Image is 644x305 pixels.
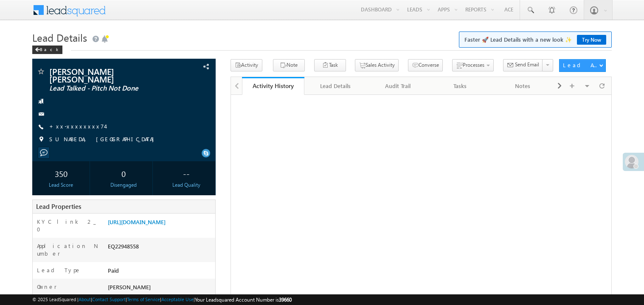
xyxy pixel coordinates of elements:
div: Audit Trail [374,81,422,91]
a: Activity History [242,77,304,95]
a: Acceptable Use [161,296,194,302]
div: Lead Quality [160,181,213,189]
div: Back [32,46,62,54]
label: KYC link 2_0 [37,218,99,233]
a: About [79,296,91,302]
a: Notes [492,77,554,95]
a: Contact Support [92,296,126,302]
div: Activity History [248,82,298,90]
button: Activity [231,59,262,71]
button: Sales Activity [355,59,399,71]
div: Lead Details [311,81,359,91]
span: Send Email [515,61,539,68]
a: Back [32,45,67,52]
div: 0 [97,165,150,181]
button: Lead Actions [559,59,606,72]
div: Notes [498,81,546,91]
span: Processes [463,62,484,68]
div: Disengaged [97,181,150,189]
label: Owner [37,283,57,291]
span: SUNABEDA, [GEOGRAPHIC_DATA] [49,135,158,144]
a: [URL][DOMAIN_NAME] [108,218,166,225]
button: Processes [452,59,494,71]
a: +xx-xxxxxxxx74 [49,123,105,130]
span: Lead Details [32,31,87,44]
span: © 2025 LeadSquared | | | | | [32,296,292,304]
div: Paid [106,266,215,278]
a: Terms of Service [127,296,160,302]
span: [PERSON_NAME] [108,283,151,291]
a: Try Now [577,35,606,45]
div: Lead Score [34,181,88,189]
button: Task [314,59,346,71]
a: Lead Details [304,77,367,95]
span: Lead Talked - Pitch Not Done [49,84,163,93]
span: 39660 [279,296,292,303]
label: Application Number [37,242,99,257]
div: 350 [34,165,88,181]
div: EQ22948558 [106,242,215,254]
span: [PERSON_NAME] [PERSON_NAME] [49,67,163,83]
div: Tasks [436,81,484,91]
span: Your Leadsquared Account Number is [195,296,292,303]
span: Faster 🚀 Lead Details with a new look ✨ [464,35,606,44]
button: Note [273,59,305,71]
label: Lead Type [37,266,81,274]
a: Tasks [429,77,492,95]
div: -- [160,165,213,181]
span: Lead Properties [36,202,81,211]
div: Lead Actions [563,61,599,69]
button: Converse [408,59,443,71]
a: Audit Trail [367,77,429,95]
button: Send Email [503,59,543,71]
